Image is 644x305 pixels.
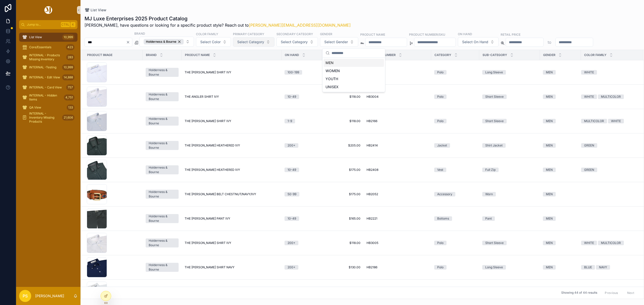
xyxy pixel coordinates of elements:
span: Ctrl [61,22,70,27]
a: Holderness & Bourne [146,190,179,199]
span: PS [23,293,28,299]
span: THE [PERSON_NAME] SHIRT IVY [185,241,231,245]
a: Long Sleeve [482,70,537,75]
span: HB2186 [367,265,377,269]
a: HB2408 [367,168,428,172]
a: HB2052 [367,192,428,196]
div: Holderness & Bourne [144,39,184,44]
a: THE [PERSON_NAME] HEATHERED IVY [185,143,278,147]
a: INTERNAL - Hidden Items4,751 [19,93,77,102]
a: THE ANGLER SHIRT IVY [185,95,278,99]
span: INTERNAL - Inventory Missing Products [29,112,60,124]
a: Polo [434,94,476,99]
span: QA View [29,106,41,110]
a: $205.00 [329,143,360,147]
button: Select Button [233,37,274,47]
a: THE [PERSON_NAME] SHIRT IVY [185,119,278,123]
span: HB3005 [367,241,378,245]
a: Holderness & Bourne [146,117,179,126]
span: HB3004 [367,95,379,99]
div: Bottoms [437,216,449,221]
a: Pant [482,216,537,221]
span: Gender [543,53,555,57]
a: HB2166 [367,119,428,123]
a: INTERNAL - Card View757 [19,83,77,92]
div: 50-99 [288,192,296,196]
div: WHITE [584,241,594,245]
button: Select Button [139,37,194,47]
div: Suggestions [323,58,385,92]
a: $165.00 [329,217,360,221]
div: Holderness & Bourne [149,68,176,77]
h1: MJ Luxe Enterprises 2025 Product Catalog [85,15,351,22]
span: $118.00 [329,95,360,99]
span: Brand [146,53,157,57]
div: Holderness & Bourne [149,263,176,272]
a: 10-49 [285,94,323,99]
div: Short Sleeve [485,119,504,123]
a: HB3005 [367,241,428,245]
a: 10-49 [285,168,323,172]
a: HB2414 [367,143,428,147]
a: MULTICOLORWHITE [581,119,637,123]
a: WHITE [581,70,637,75]
span: Select Category [281,39,308,44]
div: MEN [546,94,553,99]
span: HB2414 [367,143,378,147]
label: Product Name [360,32,385,37]
a: $118.00 [329,241,360,245]
div: MULTICOLOR [601,94,621,99]
div: GREEN [584,168,594,172]
div: MEN [546,265,553,270]
div: WHITE [584,94,594,99]
a: INTERNAL - Products Missing Inventory283 [19,53,77,62]
div: Full Zip [485,168,496,172]
span: THE [PERSON_NAME] SHIRT IVY [185,119,231,123]
span: THE [PERSON_NAME] HEATHERED IVY [185,168,240,172]
button: Clear [126,40,132,44]
span: Select Gender [324,39,348,44]
a: Long Sleeve [482,265,537,270]
a: INTERNAL - Inventory Missing Products21,606 [19,113,77,122]
div: 14,888 [62,74,74,80]
span: THE [PERSON_NAME] SHIRT NAVY [185,265,234,269]
div: MEN [546,216,553,221]
span: Sub-Category [482,53,507,57]
span: Product Image [87,53,112,57]
a: MEN [543,94,578,99]
a: Holderness & Bourne [146,141,179,150]
div: BLUE [584,265,592,270]
div: MULTICOLOR [584,119,604,123]
a: Shirt Jacket [482,143,537,148]
div: UNISEX [324,83,384,91]
div: Jacket [437,143,447,148]
a: $130.00 [329,265,360,269]
span: Select On Hand [462,39,488,44]
a: 200+ [285,143,323,148]
div: Holderness & Bourne [149,190,176,199]
a: 10-49 [285,216,323,221]
a: QA View133 [19,103,77,112]
div: 4,751 [64,94,74,100]
a: MEN [543,119,578,123]
a: MEN [543,143,578,148]
div: Vest [437,168,443,172]
div: 10-49 [288,216,296,221]
div: Holderness & Bourne [149,92,176,101]
a: BLUENAVY [581,265,637,270]
div: Holderness & Bourne [149,117,176,126]
div: Polo [437,265,444,270]
a: Core/Essentials423 [19,43,77,52]
span: List View [91,8,106,13]
span: $175.00 [329,192,360,196]
span: THE ANGLER SHIRT IVY [185,95,219,99]
div: Holderness & Bourne [149,214,176,223]
div: 200+ [288,265,295,270]
button: Select Button [320,37,358,47]
div: 423 [66,44,74,50]
span: THE [PERSON_NAME] PANT IVY [185,217,230,221]
div: 10-49 [288,168,296,172]
span: Color Family [584,53,607,57]
a: List View10,999 [19,33,77,42]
